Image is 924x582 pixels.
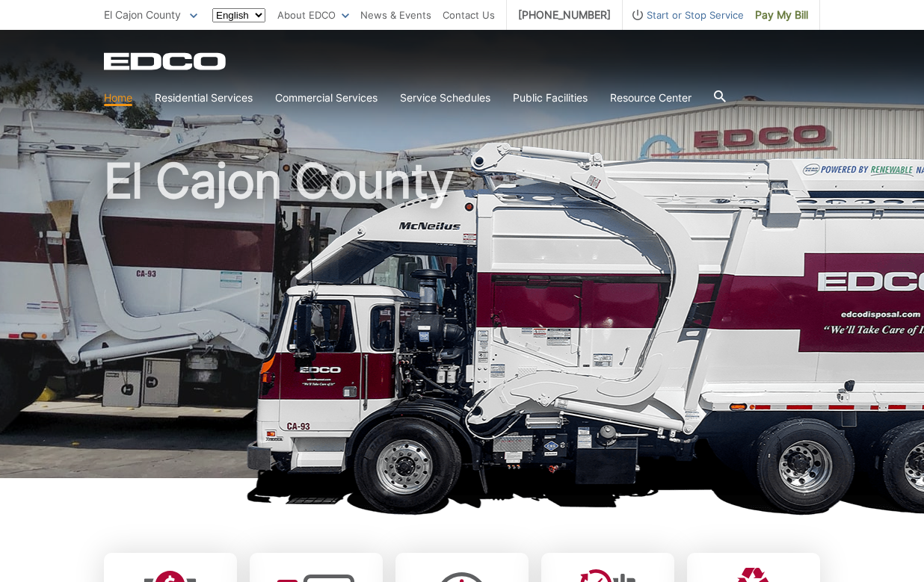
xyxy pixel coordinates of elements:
a: Public Facilities [513,90,588,106]
a: Resource Center [610,90,692,106]
select: Select a language [212,8,265,22]
span: El Cajon County [104,8,181,21]
span: Pay My Bill [755,7,808,23]
a: Residential Services [155,90,253,106]
a: EDCD logo. Return to the homepage. [104,52,228,70]
a: Home [104,90,132,106]
a: About EDCO [277,7,349,23]
a: Contact Us [443,7,495,23]
a: News & Events [360,7,431,23]
a: Service Schedules [400,90,490,106]
a: Commercial Services [275,90,378,106]
h1: El Cajon County [104,157,820,485]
